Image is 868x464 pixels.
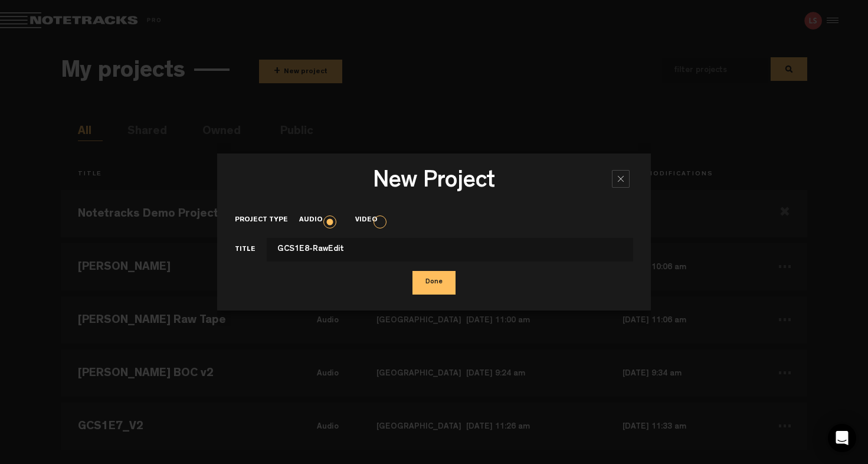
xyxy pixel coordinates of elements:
button: Done [412,271,456,295]
h3: New Project [235,169,634,199]
input: This field cannot contain only space(s) [267,238,634,262]
label: Project type [235,215,299,226]
label: Video [355,215,389,226]
label: Audio [299,215,334,226]
div: Open Intercom Messenger [828,424,856,452]
label: Title [235,245,267,259]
